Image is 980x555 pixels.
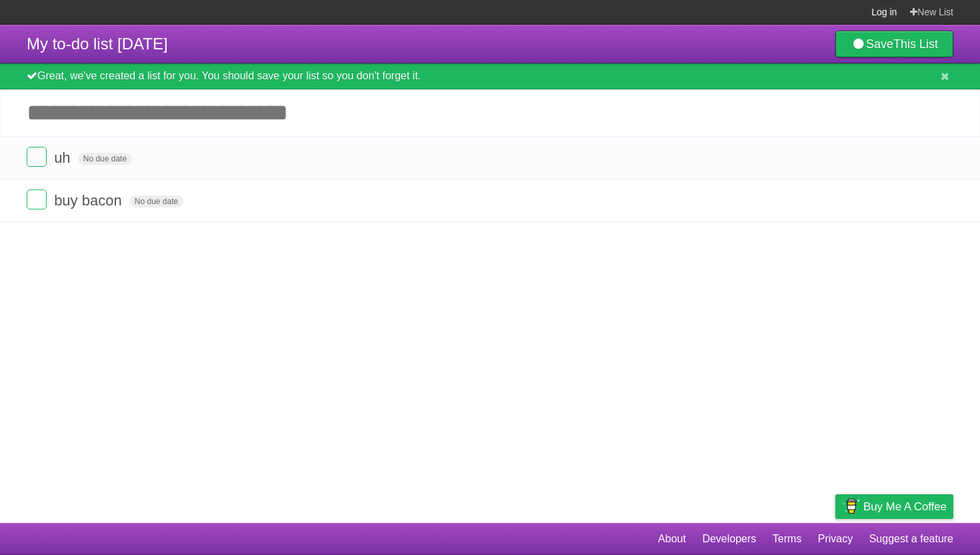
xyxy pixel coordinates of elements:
label: Done [27,189,47,209]
img: Buy me a coffee [842,495,860,518]
b: This List [893,37,938,51]
span: uh [54,149,73,166]
a: Buy me a coffee [835,494,953,519]
span: Buy me a coffee [863,495,947,518]
label: Done [27,147,47,167]
a: Developers [702,526,756,552]
span: My to-do list [DATE] [27,35,168,53]
span: No due date [129,195,183,207]
a: Terms [773,526,802,552]
a: About [658,526,686,552]
a: Suggest a feature [869,526,953,552]
span: buy bacon [54,192,125,209]
span: No due date [78,153,132,165]
a: SaveThis List [835,31,953,57]
a: Privacy [818,526,853,552]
